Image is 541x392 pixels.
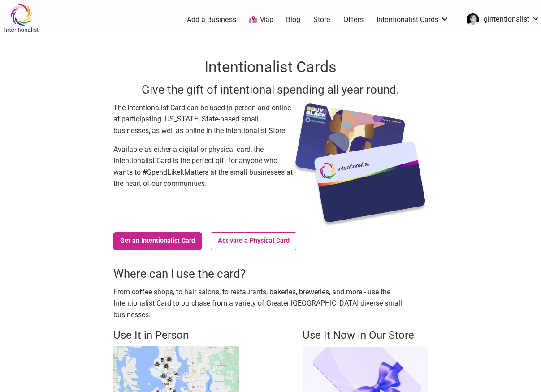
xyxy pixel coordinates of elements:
[113,266,428,282] h3: Where can I use the card?
[377,15,449,25] a: Intentionalist Cards
[113,286,428,321] p: From coffee shops, to hair salons, to restaurants, bakeries, breweries, and more - use the Intent...
[286,15,300,25] a: Blog
[113,232,202,250] a: Get an Intentionalist Card
[211,232,296,250] a: Activate a Physical Card
[313,15,330,25] a: Store
[113,102,293,137] p: The Intentionalist Card can be used in person and online at participating [US_STATE] State-based ...
[187,15,236,25] a: Add a Business
[113,82,428,98] h3: Give the gift of intentional spending all year round.
[113,328,239,343] h4: Use It in Person
[303,328,428,343] h4: Use It Now in Our Store
[249,15,273,25] a: Map
[293,102,428,228] img: Intentionalist Card
[462,12,540,28] a: gintentionalist
[343,15,364,25] a: Offers
[113,144,293,190] p: Available as either a digital or physical card, the Intentionalist Card is the perfect gift for a...
[113,56,428,78] h1: Intentionalist Cards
